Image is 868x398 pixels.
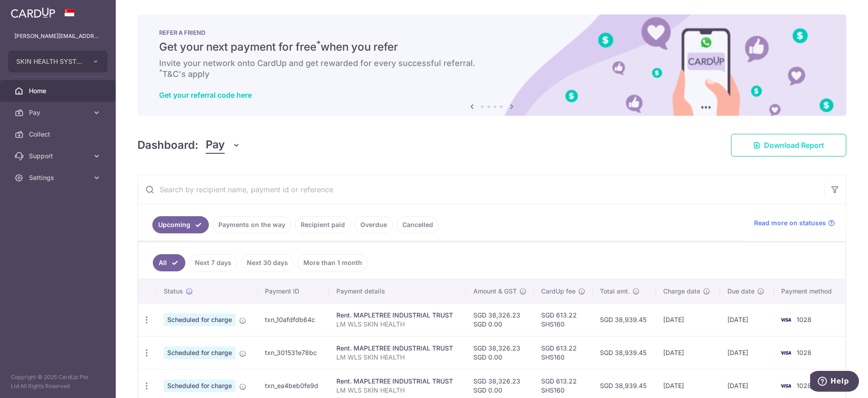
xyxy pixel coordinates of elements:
a: Upcoming [152,216,209,233]
td: SGD 38,939.45 [593,303,656,336]
span: 1028 [797,382,811,389]
td: [DATE] [656,303,720,336]
h5: Get your next payment for free when you refer [159,40,825,54]
span: Pay [29,108,89,117]
span: Amount & GST [473,287,517,296]
td: SGD 38,326.23 SGD 0.00 [466,336,534,369]
p: REFER A FRIEND [159,29,825,36]
span: Download Report [764,140,824,151]
td: [DATE] [720,303,774,336]
td: SGD 38,326.23 SGD 0.00 [466,303,534,336]
td: txn_301531e78bc [258,336,329,369]
img: Bank Card [777,347,795,358]
a: Overdue [354,216,393,233]
a: Read more on statuses [754,218,835,227]
td: [DATE] [656,336,720,369]
span: Due date [727,287,755,296]
span: CardUp fee [541,287,576,296]
td: SGD 38,939.45 [593,336,656,369]
td: txn_10afdfdb64c [258,303,329,336]
div: Rent. MAPLETREE INDUSTRIAL TRUST [336,344,458,353]
th: Payment details [329,280,466,303]
p: LM WLS SKIN HEALTH [336,386,458,395]
button: Pay [206,137,241,154]
span: Status [164,287,183,296]
span: Charge date [663,287,700,296]
span: Collect [29,130,89,139]
iframe: Opens a widget where you can find more information [810,371,859,393]
span: Scheduled for charge [164,379,236,392]
h4: Dashboard: [137,137,198,153]
a: Download Report [731,134,846,156]
span: Support [29,152,89,161]
p: LM WLS SKIN HEALTH [336,320,458,329]
h6: Invite your network onto CardUp and get rewarded for every successful referral. T&C's apply [159,58,825,80]
span: Settings [29,173,89,182]
a: More than 1 month [297,254,368,271]
p: LM WLS SKIN HEALTH [336,353,458,362]
img: CardUp [11,7,55,18]
span: Total amt. [600,287,630,296]
span: SKIN HEALTH SYSTEM PTE LTD [16,57,83,66]
span: 1028 [797,349,811,356]
input: Search by recipient name, payment id or reference [138,175,824,204]
span: Read more on statuses [754,218,826,227]
p: [PERSON_NAME][EMAIL_ADDRESS][DOMAIN_NAME] [14,32,101,41]
span: Pay [206,137,225,154]
img: RAF banner [137,14,846,116]
a: Payments on the way [212,216,291,233]
td: [DATE] [720,336,774,369]
img: Bank Card [777,314,795,325]
div: Rent. MAPLETREE INDUSTRIAL TRUST [336,377,458,386]
span: Scheduled for charge [164,346,236,359]
a: Next 30 days [241,254,294,271]
span: 1028 [797,316,811,323]
img: Bank Card [777,380,795,391]
a: Get your referral code here [159,90,252,99]
a: Recipient paid [295,216,351,233]
a: Next 7 days [189,254,237,271]
div: Rent. MAPLETREE INDUSTRIAL TRUST [336,311,458,320]
span: Home [29,86,89,95]
a: Cancelled [396,216,439,233]
button: SKIN HEALTH SYSTEM PTE LTD [8,51,108,72]
a: All [153,254,185,271]
th: Payment ID [258,280,329,303]
th: Payment method [774,280,845,303]
span: Scheduled for charge [164,313,236,326]
td: SGD 613.22 SHS160 [534,303,593,336]
td: SGD 613.22 SHS160 [534,336,593,369]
